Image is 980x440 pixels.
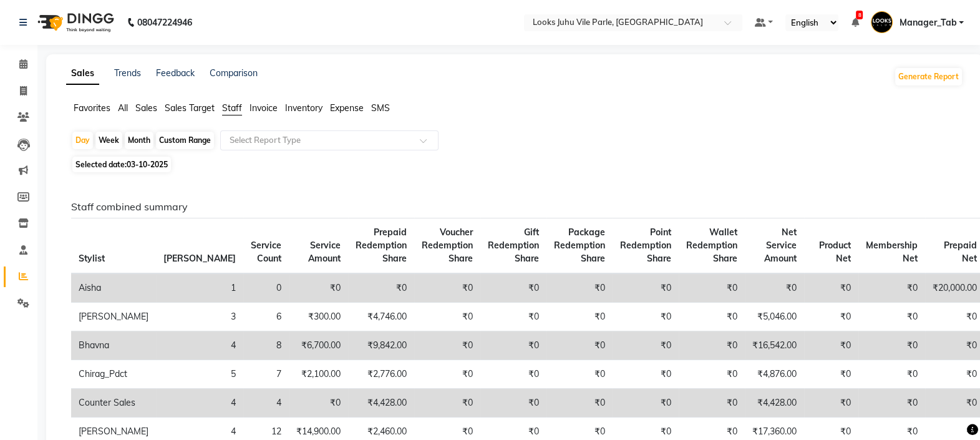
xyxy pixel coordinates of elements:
[71,389,156,418] td: Counter Sales
[480,360,546,389] td: ₹0
[156,132,214,149] div: Custom Range
[118,102,128,114] span: All
[679,389,745,418] td: ₹0
[856,11,863,19] span: 8
[480,389,546,418] td: ₹0
[137,5,192,40] b: 08047224946
[414,360,480,389] td: ₹0
[858,303,925,331] td: ₹0
[289,360,348,389] td: ₹2,100.00
[613,303,679,331] td: ₹0
[156,303,243,331] td: 3
[114,67,141,79] a: Trends
[348,389,414,418] td: ₹4,428.00
[289,389,348,418] td: ₹0
[546,331,613,360] td: ₹0
[480,303,546,331] td: ₹0
[899,16,956,29] span: Manager_Tab
[125,132,153,149] div: Month
[554,227,605,264] span: Package Redemption Share
[480,331,546,360] td: ₹0
[71,303,156,331] td: [PERSON_NAME]
[546,360,613,389] td: ₹0
[79,253,105,264] span: Stylist
[308,240,341,264] span: Service Amount
[546,389,613,418] td: ₹0
[289,331,348,360] td: ₹6,700.00
[895,68,962,86] button: Generate Report
[348,273,414,303] td: ₹0
[858,389,925,418] td: ₹0
[866,240,918,264] span: Membership Net
[289,303,348,331] td: ₹300.00
[804,303,858,331] td: ₹0
[620,227,671,264] span: Point Redemption Share
[613,273,679,303] td: ₹0
[871,11,893,33] img: Manager_Tab
[679,273,745,303] td: ₹0
[71,331,156,360] td: Bhavna
[480,273,546,303] td: ₹0
[679,331,745,360] td: ₹0
[289,273,348,303] td: ₹0
[745,389,804,418] td: ₹4,428.00
[819,240,851,264] span: Product Net
[686,227,737,264] span: Wallet Redemption Share
[251,240,281,264] span: Service Count
[156,67,195,79] a: Feedback
[156,389,243,418] td: 4
[348,360,414,389] td: ₹2,776.00
[371,102,390,114] span: SMS
[243,389,289,418] td: 4
[348,331,414,360] td: ₹9,842.00
[613,360,679,389] td: ₹0
[679,360,745,389] td: ₹0
[804,389,858,418] td: ₹0
[546,303,613,331] td: ₹0
[745,331,804,360] td: ₹16,542.00
[851,17,858,28] a: 8
[356,227,407,264] span: Prepaid Redemption Share
[156,331,243,360] td: 4
[330,102,364,114] span: Expense
[414,303,480,331] td: ₹0
[165,102,215,114] span: Sales Target
[156,360,243,389] td: 5
[858,360,925,389] td: ₹0
[613,389,679,418] td: ₹0
[135,102,157,114] span: Sales
[764,227,797,264] span: Net Service Amount
[944,240,977,264] span: Prepaid Net
[488,227,539,264] span: Gift Redemption Share
[72,132,93,149] div: Day
[414,273,480,303] td: ₹0
[804,331,858,360] td: ₹0
[613,331,679,360] td: ₹0
[32,5,117,40] img: logo
[250,102,278,114] span: Invoice
[422,227,473,264] span: Voucher Redemption Share
[546,273,613,303] td: ₹0
[74,102,110,114] span: Favorites
[243,303,289,331] td: 6
[243,360,289,389] td: 7
[679,303,745,331] td: ₹0
[127,160,168,169] span: 03-10-2025
[210,67,258,79] a: Comparison
[222,102,242,114] span: Staff
[858,273,925,303] td: ₹0
[243,273,289,303] td: 0
[72,157,171,172] span: Selected date:
[66,62,99,85] a: Sales
[745,303,804,331] td: ₹5,046.00
[243,331,289,360] td: 8
[71,273,156,303] td: Aisha
[95,132,122,149] div: Week
[71,360,156,389] td: Chirag_Pdct
[71,201,953,213] h6: Staff combined summary
[348,303,414,331] td: ₹4,746.00
[285,102,323,114] span: Inventory
[804,360,858,389] td: ₹0
[414,389,480,418] td: ₹0
[414,331,480,360] td: ₹0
